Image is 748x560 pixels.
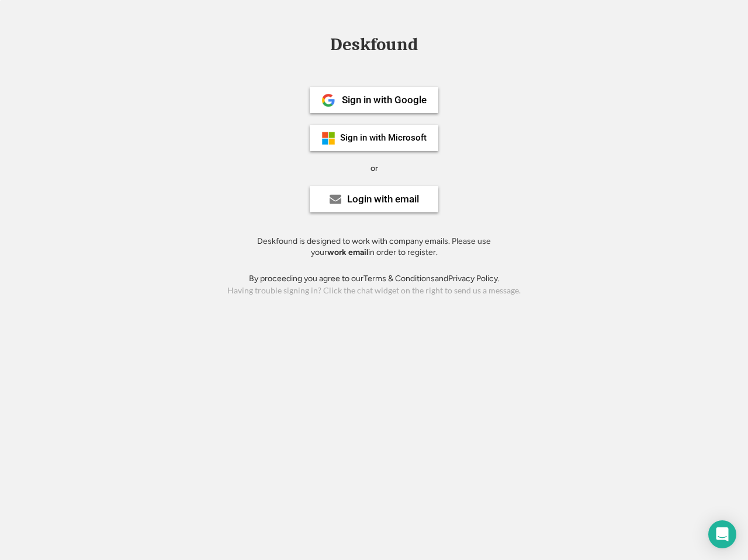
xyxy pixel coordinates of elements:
div: Sign in with Google [342,95,427,105]
strong: work email [327,247,368,257]
div: or [370,163,378,174]
div: Sign in with Microsoft [340,134,427,142]
a: Privacy Policy. [448,274,500,283]
div: Open Intercom Messenger [708,520,736,548]
img: 1024px-Google__G__Logo.svg.png [321,93,335,107]
div: By proceeding you agree to our and [249,273,500,285]
a: Terms & Conditions [363,274,435,283]
div: Login with email [347,194,419,204]
div: Deskfound [324,36,424,54]
div: Deskfound is designed to work with company emails. Please use your in order to register. [243,236,505,258]
img: ms-symbollockup_mssymbol_19.png [321,131,335,145]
